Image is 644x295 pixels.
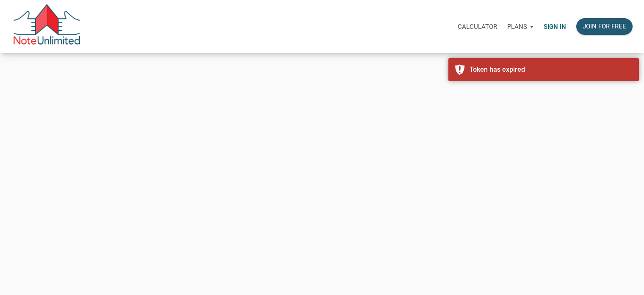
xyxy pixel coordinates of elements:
button: Plans [502,14,539,39]
div: Join for free [583,22,626,31]
a: Calculator [453,13,502,40]
div: Token has expired [470,65,633,75]
a: Join for free [571,13,638,40]
p: Plans [507,23,527,31]
p: Sign in [544,23,566,31]
button: Join for free [576,18,633,35]
a: Sign in [539,13,571,40]
p: Calculator [458,23,497,31]
a: Plans [502,13,539,40]
img: NoteUnlimited [13,4,81,49]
